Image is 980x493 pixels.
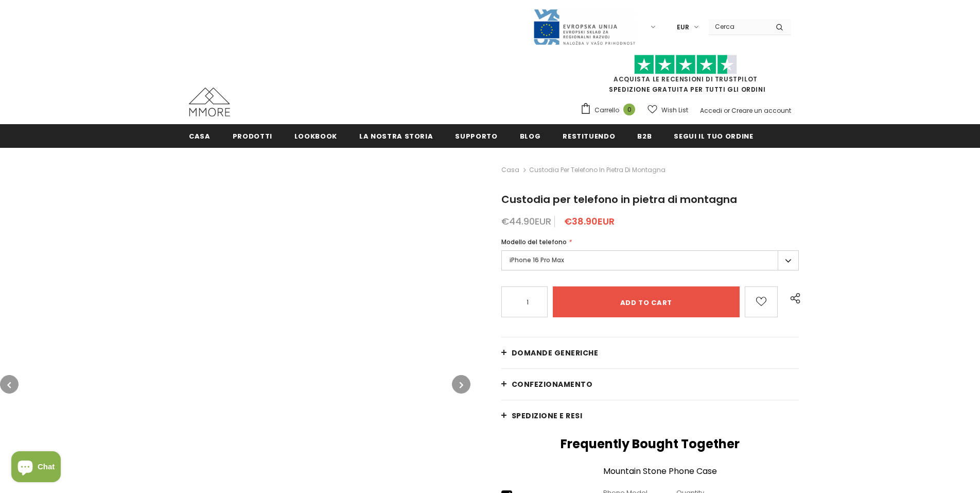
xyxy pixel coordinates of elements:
[512,411,583,421] span: Spedizione e resi
[563,124,615,147] a: Restituendo
[501,250,799,270] label: iPhone 16 Pro Max
[501,337,799,368] a: Domande generiche
[501,192,737,207] span: Custodia per telefono in pietra di montagna
[501,400,799,431] a: Spedizione e resi
[501,237,567,246] span: Modello del telefono
[724,106,730,115] span: or
[563,131,615,141] span: Restituendo
[580,59,791,94] span: SPEDIZIONE GRATUITA PER TUTTI GLI ORDINI
[512,379,593,389] span: CONFEZIONAMENTO
[359,124,433,147] a: La nostra storia
[674,131,753,141] span: Segui il tuo ordine
[614,75,758,83] a: Acquista le recensioni di TrustPilot
[677,22,689,32] span: EUR
[512,348,599,358] span: Domande generiche
[359,131,433,141] span: La nostra storia
[455,124,497,147] a: supporto
[501,164,519,176] a: Casa
[520,131,541,141] span: Blog
[294,131,337,141] span: Lookbook
[564,215,615,228] span: €38.90EUR
[233,124,272,147] a: Prodotti
[731,106,791,115] a: Creare un account
[634,55,737,75] img: Fidati di Pilot Stars
[533,8,636,46] img: Javni Razpis
[520,124,541,147] a: Blog
[661,105,688,115] span: Wish List
[533,22,636,31] a: Javni Razpis
[455,131,497,141] span: supporto
[603,467,799,485] a: Mountain Stone Phone Case
[501,436,799,452] h2: Frequently Bought Together
[623,104,635,115] span: 0
[647,101,688,119] a: Wish List
[637,124,652,147] a: B2B
[189,131,211,141] span: Casa
[501,215,551,228] span: €44.90EUR
[700,106,722,115] a: Accedi
[674,124,753,147] a: Segui il tuo ordine
[529,164,666,176] span: Custodia per telefono in pietra di montagna
[553,286,740,317] input: Add to cart
[580,103,640,118] a: Carrello 0
[233,131,272,141] span: Prodotti
[294,124,337,147] a: Lookbook
[709,19,768,34] input: Search Site
[594,105,619,115] span: Carrello
[637,131,652,141] span: B2B
[189,124,211,147] a: Casa
[501,369,799,400] a: CONFEZIONAMENTO
[189,88,230,116] img: Casi MMORE
[8,451,64,485] inbox-online-store-chat: Shopify online store chat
